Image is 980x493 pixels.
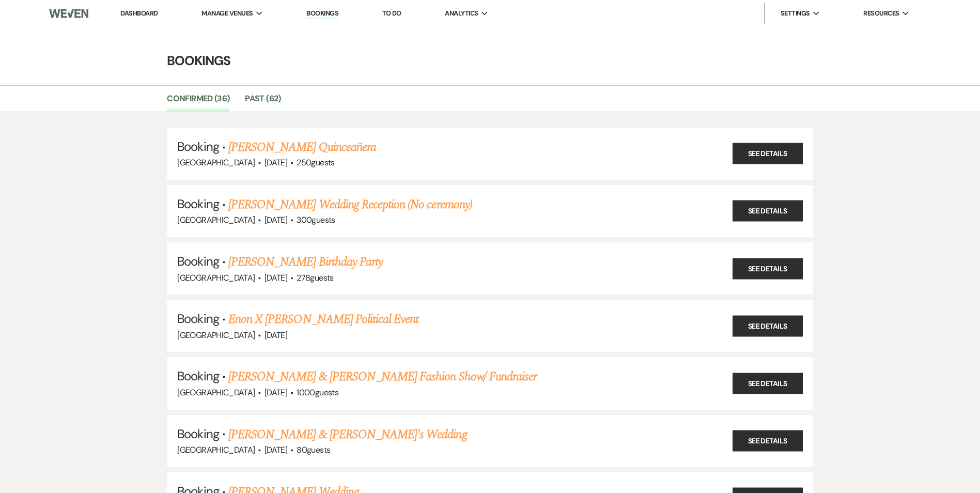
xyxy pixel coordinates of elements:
[781,8,810,19] span: Settings
[228,425,467,444] a: [PERSON_NAME] & [PERSON_NAME]'s Wedding
[228,195,472,214] a: [PERSON_NAME] Wedding Reception (No ceremony)
[733,430,803,452] a: See Details
[297,214,335,225] span: 300 guests
[265,157,287,168] span: [DATE]
[228,310,418,329] a: Enon X [PERSON_NAME] Political Event
[265,444,287,455] span: [DATE]
[177,272,255,283] span: [GEOGRAPHIC_DATA]
[201,8,253,19] span: Manage Venues
[228,138,376,157] a: [PERSON_NAME] Quinceañera
[177,253,219,269] span: Booking
[177,138,219,155] span: Booking
[733,143,803,164] a: See Details
[49,3,88,24] img: Weven Logo
[177,214,255,225] span: [GEOGRAPHIC_DATA]
[177,330,255,341] span: [GEOGRAPHIC_DATA]
[177,157,255,168] span: [GEOGRAPHIC_DATA]
[265,330,287,341] span: [DATE]
[297,157,334,168] span: 250 guests
[177,368,219,384] span: Booking
[863,8,899,19] span: Resources
[733,373,803,394] a: See Details
[228,253,383,271] a: [PERSON_NAME] Birthday Party
[177,387,255,398] span: [GEOGRAPHIC_DATA]
[118,52,862,70] h4: Bookings
[245,92,281,112] a: Past (62)
[120,9,158,18] a: Dashboard
[177,196,219,212] span: Booking
[297,444,330,455] span: 80 guests
[297,272,333,283] span: 278 guests
[177,444,255,455] span: [GEOGRAPHIC_DATA]
[177,311,219,327] span: Booking
[177,426,219,442] span: Booking
[265,214,287,225] span: [DATE]
[228,367,537,386] a: [PERSON_NAME] & [PERSON_NAME] Fashion Show/ Fundraiser
[733,201,803,222] a: See Details
[297,387,338,398] span: 1000 guests
[306,9,338,19] a: Bookings
[167,92,229,112] a: Confirmed (36)
[382,9,401,18] a: To Do
[733,258,803,279] a: See Details
[733,315,803,336] a: See Details
[265,387,287,398] span: [DATE]
[265,272,287,283] span: [DATE]
[445,8,478,19] span: Analytics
